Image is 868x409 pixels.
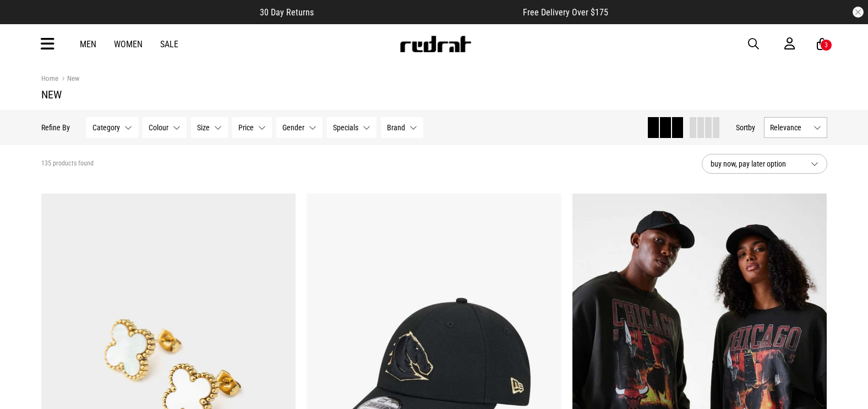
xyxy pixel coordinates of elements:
span: Specials [333,123,358,132]
button: Gender [276,117,323,138]
span: Colour [149,123,168,132]
button: Specials [327,117,376,138]
span: Gender [282,123,304,132]
a: New [58,74,79,85]
div: 3 [825,41,828,49]
a: Sale [160,39,178,49]
span: by [748,123,755,132]
button: Sortby [736,121,755,134]
a: Men [80,39,96,49]
span: Relevance [770,123,809,132]
a: 3 [817,38,827,50]
span: buy now, pay later option [711,157,802,170]
span: Size [197,123,210,132]
button: Brand [381,117,423,138]
button: Price [232,117,272,138]
p: Refine By [41,123,70,132]
span: Category [92,123,120,132]
button: Category [86,117,138,138]
span: 135 products found [41,159,94,168]
button: Size [191,117,228,138]
button: Colour [143,117,187,138]
a: Women [114,39,143,49]
button: buy now, pay later option [702,154,827,174]
span: Price [238,123,254,132]
a: Home [41,74,58,82]
span: Free Delivery Over $175 [523,7,608,18]
img: Redrat logo [399,36,472,52]
span: 30 Day Returns [260,7,314,18]
h1: New [41,88,827,101]
iframe: Customer reviews powered by Trustpilot [336,7,501,18]
span: Brand [387,123,405,132]
button: Relevance [764,117,827,138]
